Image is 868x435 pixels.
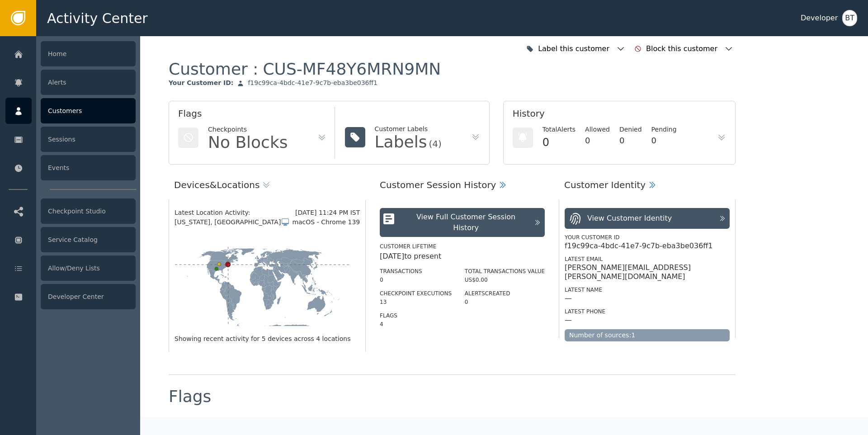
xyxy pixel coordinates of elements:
[263,59,441,79] div: CUS-MF48Y6MRN9MN
[380,243,436,250] label: Customer Lifetime
[41,284,136,309] div: Developer Center
[169,59,441,79] div: Customer :
[248,79,377,87] div: f19c99ca-4bdc-41e7-9c7b-eba3be036ff1
[632,39,736,59] button: Block this customer
[292,217,360,227] div: macOS - Chrome 139
[380,312,397,319] label: Flags
[524,39,627,59] button: Label this customer
[565,316,572,325] div: —
[174,178,259,192] div: Devices & Locations
[465,298,545,306] div: 0
[5,126,136,152] a: Sessions
[175,334,360,344] div: Showing recent activity for 5 devices across 4 locations
[41,227,136,252] div: Service Catalog
[5,284,136,310] a: Developer Center
[41,70,136,95] div: Alerts
[380,268,422,274] label: Transactions
[651,125,677,134] div: Pending
[542,134,576,151] div: 0
[585,125,610,134] div: Allowed
[208,134,288,151] div: No Blocks
[380,298,452,306] div: 13
[565,294,572,303] div: —
[565,241,713,251] div: f19c99ca-4bdc-41e7-9c7b-eba3be036ff1
[5,41,136,67] a: Home
[651,134,677,147] div: 0
[619,125,642,134] div: Denied
[175,217,281,227] span: [US_STATE], [GEOGRAPHIC_DATA]
[565,233,730,241] div: Your Customer ID
[585,134,610,147] div: 0
[5,198,136,224] a: Checkpoint Studio
[375,134,427,150] div: Labels
[5,227,136,253] a: Service Catalog
[169,388,211,405] div: Flags
[513,107,726,125] div: History
[402,212,529,233] div: View Full Customer Session History
[842,10,857,26] button: BT
[380,320,452,328] div: 4
[587,213,672,224] div: View Customer Identity
[565,263,730,281] div: [PERSON_NAME][EMAIL_ADDRESS][PERSON_NAME][DOMAIN_NAME]
[208,125,288,134] div: Checkpoints
[565,286,730,294] div: Latest Name
[5,69,136,95] a: Alerts
[380,276,452,284] div: 0
[429,139,441,148] div: (4)
[41,41,136,66] div: Home
[564,178,646,192] div: Customer Identity
[380,178,496,192] div: Customer Session History
[5,155,136,181] a: Events
[801,13,838,24] div: Developer
[178,107,326,125] div: Flags
[47,8,148,28] span: Activity Center
[542,125,576,134] div: Total Alerts
[565,255,730,263] div: Latest Email
[646,43,720,54] div: Block this customer
[41,199,136,224] div: Checkpoint Studio
[41,255,136,281] div: Allow/Deny Lists
[380,251,545,262] div: [DATE] to present
[565,208,730,229] button: View Customer Identity
[169,79,233,87] div: Your Customer ID :
[41,155,136,180] div: Events
[375,124,442,134] div: Customer Labels
[175,208,295,217] div: Latest Location Activity:
[41,127,136,152] div: Sessions
[295,208,360,217] div: [DATE] 11:24 PM IST
[465,290,510,297] label: Alerts Created
[619,134,642,147] div: 0
[538,43,612,54] div: Label this customer
[565,307,730,316] div: Latest Phone
[41,98,136,123] div: Customers
[465,276,545,284] div: US$0.00
[380,208,545,237] button: View Full Customer Session History
[5,98,136,124] a: Customers
[380,290,452,297] label: Checkpoint Executions
[465,268,545,274] label: Total Transactions Value
[5,255,136,281] a: Allow/Deny Lists
[565,329,730,341] div: Number of sources: 1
